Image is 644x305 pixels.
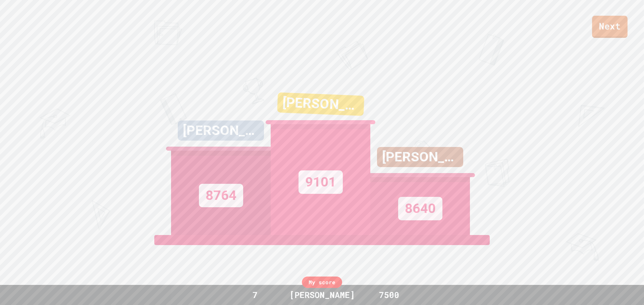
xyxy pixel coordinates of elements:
[230,289,280,301] div: 7
[299,170,343,194] div: 9101
[277,92,364,116] div: [PERSON_NAME]
[302,277,342,288] div: My score
[592,16,628,38] a: Next
[199,184,243,207] div: 8764
[283,289,362,301] div: [PERSON_NAME]
[398,197,442,220] div: 8640
[377,147,463,167] div: [PERSON_NAME]
[178,121,264,141] div: [PERSON_NAME]
[364,289,414,301] div: 7500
